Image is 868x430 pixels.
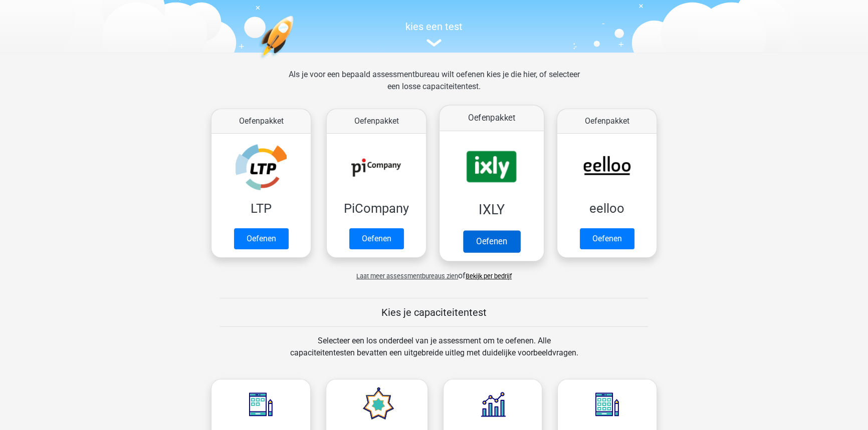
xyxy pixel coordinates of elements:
[203,262,665,282] div: of
[280,69,587,105] div: Als je voor een bepaald assessmentbureau wilt oefenen kies je die hier, of selecteer een losse ca...
[280,335,587,371] div: Selecteer een los onderdeel van je assessment om te oefenen. Alle capaciteitentesten bevatten een...
[426,39,442,47] img: assessment
[463,230,520,252] a: Oefenen
[203,21,665,33] h5: kies een test
[466,272,512,280] a: Bekijk per bedrijf
[220,306,648,318] h5: Kies je capaciteitentest
[234,228,289,249] a: Oefenen
[203,21,665,47] a: kies een test
[356,272,458,280] span: Laat meer assessmentbureaus zien
[580,228,634,249] a: Oefenen
[349,228,404,249] a: Oefenen
[259,16,332,106] img: oefenen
